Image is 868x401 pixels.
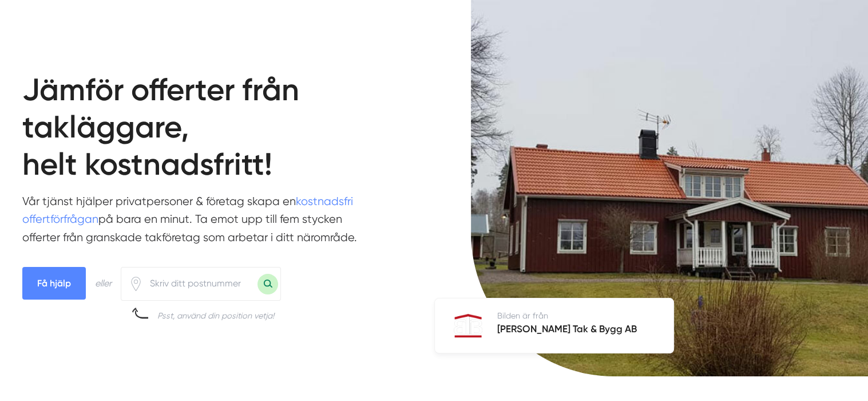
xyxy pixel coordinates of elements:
input: Skriv ditt postnummer [143,270,257,297]
span: Få hjälp [22,267,86,300]
span: Bilden är från [497,311,548,320]
span: Klicka för att använda din position. [129,277,143,291]
div: Psst, använd din position vetja! [157,310,274,321]
svg: Pin / Karta [129,277,143,291]
img: Bergströms Tak & Bygg AB logotyp [454,314,482,338]
div: eller [95,276,112,290]
h5: [PERSON_NAME] Tak & Bygg AB [497,321,637,339]
h1: Jämför offerter från takläggare, helt kostnadsfritt! [22,72,407,192]
button: Sök med postnummer [257,274,278,294]
p: Vår tjänst hjälper privatpersoner & företag skapa en på bara en minut. Ta emot upp till fem styck... [22,192,368,252]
